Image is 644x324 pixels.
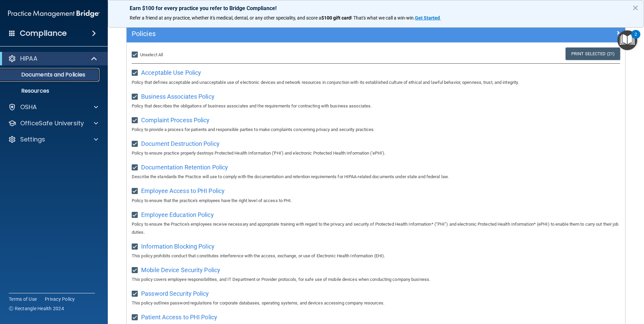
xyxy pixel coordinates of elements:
h4: Compliance [20,29,67,38]
button: Open Resource Center, 2 new notifications [617,30,637,50]
a: Policies [132,28,620,39]
span: Patient Access to PHI Policy [141,314,217,321]
p: Policy that describes the obligations of business associates and the requirements for contracting... [132,102,620,110]
p: This policy outlines password regulations for corporate databases, operating systems, and devices... [132,299,620,307]
a: Get Started [415,15,441,21]
a: Print Selected (21) [566,47,620,60]
a: OSHA [8,103,98,111]
span: Employee Education Policy [141,211,214,218]
p: OfficeSafe University [20,119,84,127]
h5: Policies [132,30,495,37]
span: ! That's what we call a win-win. [351,15,415,21]
button: Close [632,2,639,13]
input: Unselect All [132,52,139,58]
p: Earn $100 for every practice you refer to Bridge Compliance! [130,5,622,11]
img: PMB logo [8,7,100,21]
div: 2 [635,34,637,43]
p: Policy to ensure that the practice's employees have the right level of access to PHI. [132,197,620,205]
a: Privacy Policy [45,296,75,302]
span: Password Security Policy [141,290,209,297]
p: Policy to ensure practice properly destroys Protected Health Information ('PHI') and electronic P... [132,149,620,157]
span: Complaint Process Policy [141,117,210,124]
p: HIPAA [20,55,37,63]
strong: Get Started [415,15,440,21]
p: Documents and Policies [4,71,96,78]
a: HIPAA [8,55,98,63]
span: Employee Access to PHI Policy [141,187,225,194]
strong: $100 gift card [321,15,351,21]
p: This policy prohibits conduct that constitutes interference with the access, exchange, or use of ... [132,252,620,260]
p: Describe the standards the Practice will use to comply with the documentation and retention requi... [132,173,620,181]
a: Terms of Use [9,296,37,302]
a: OfficeSafe University [8,119,98,127]
span: Information Blocking Policy [141,243,215,250]
a: Settings [8,135,98,143]
span: Business Associates Policy [141,93,215,100]
p: Policy to ensure the Practice's employees receive necessary and appropriate training with regard ... [132,220,620,236]
p: Policy to provide a process for patients and responsible parties to make complaints concerning pr... [132,126,620,134]
span: Acceptable Use Policy [141,69,201,76]
span: Mobile Device Security Policy [141,266,220,273]
span: Document Destruction Policy [141,140,220,147]
p: OSHA [20,103,37,111]
span: Unselect All [140,52,163,57]
span: Ⓒ Rectangle Health 2024 [9,305,64,312]
p: Resources [4,88,96,94]
p: Policy that defines acceptable and unacceptable use of electronic devices and network resources i... [132,78,620,87]
p: Settings [20,135,45,143]
p: This policy covers employee responsibilities, and IT Department or Provider protocols, for safe u... [132,276,620,284]
span: Documentation Retention Policy [141,164,228,171]
span: Refer a friend at any practice, whether it's medical, dental, or any other speciality, and score a [130,15,321,21]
